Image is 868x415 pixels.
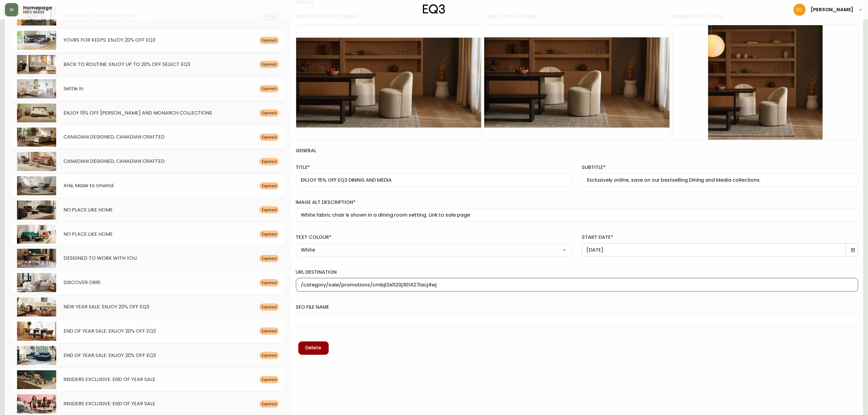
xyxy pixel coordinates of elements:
span: Homepage [23,5,52,10]
span: Expired [259,280,279,286]
span: Expired [259,135,279,140]
input: DD/MM/YYYY [586,247,848,253]
span: INSIDERS EXCLUSIVE: END OF YEAR SALE [63,400,155,407]
span: Expired [259,353,279,358]
div: DISCOVER ORRIExpired [12,270,284,295]
span: Expired [259,304,279,310]
div: END OF YEAR SALE: ENJOY 20% OFF EQ3Expired [12,343,284,368]
span: Expired [259,183,279,189]
span: Delete [306,345,321,351]
label: title* [296,164,572,171]
h4: general [296,140,858,161]
div: BACK TO ROUTINE: ENJOY UP TO 20% OFF SELECT EQ3Expired [12,52,284,77]
span: Expired [259,328,279,334]
label: image alt description* [296,199,858,206]
img: eq3-oskar-grey-sectional-sofa_COMPRESSED.jpg [17,31,56,50]
div: INSIDERS EXCLUSIVE: END OF YEAR SALEExpired [12,368,284,392]
img: eq3-cello-blue-fabric-sectional-sofa_COMPRESSED.jpg [17,346,56,365]
span: CANADIAN DESIGNED, CANADIAN CRAFTED [63,158,165,165]
div: YOURS FOR KEEPS: ENJOY 20% OFF EQ3Expired [12,28,284,52]
div: Arie, Made to UnwindExpired [12,173,284,198]
img: COMPRESSED.jpg [17,79,56,98]
label: text colour* [296,234,572,241]
span: Arie, Made to Unwind [63,182,113,189]
span: ENJOY 15% OFF [PERSON_NAME] AND MONARCH COLLECTIONS [63,109,212,116]
img: logo [423,4,445,14]
img: eq3-arie-chair-ottoman-fathers-day_COMPRESSED.jpg [17,176,56,195]
img: novah-black-office-desk-hero_COMPRESSED.jpg [17,249,56,268]
span: NO PLACE LIKE HOME [63,206,113,213]
div: END OF YEAR SALE: ENJOY 20% OFF EQ3Expired [12,319,284,343]
div: NO PLACE LIKE HOMEExpired [12,222,284,246]
img: 2024-insider-campaign_COMPRESSED.jpg [17,394,56,413]
img: green-sofa-and-pink-chair-sit-in-a-living-room_COMPRESSED.jpg [17,225,56,244]
div: DESIGNED TO WORK WITH YOUExpired [12,246,284,270]
img: 2024-eq3-holiday-tableware_COMPRESSED.jpg [17,370,56,389]
div: ENJOY 15% OFF [PERSON_NAME] AND MONARCH COLLECTIONSExpired [12,101,284,125]
span: Expired [259,110,279,116]
span: NO PLACE LIKE HOME [63,231,113,238]
div: CANADIAN DESIGNED, CANADIAN CRAFTEDExpired [12,125,284,149]
div: NO PLACE LIKE HOMEExpired [12,198,284,222]
label: subtitle* [582,164,858,171]
label: url destination [296,269,858,276]
span: Expired [259,232,279,237]
img: 7eb451d6983258353faa3212700b340b [794,4,806,16]
span: NEW YEAR SALE: ENJOY 20% OFF EQ3 [63,303,149,310]
img: softform-sofa-lifestyle-2025_COMPRESSED.jpg [17,201,56,220]
div: CANADIAN DESIGNED, CANADIAN CRAFTEDExpired [12,149,284,173]
img: oskar-leather-sofa-living_COMPRESSED.jpg [17,152,56,171]
img: eq3-organic-shape-orri-bed_COMPRESSED.jpg [17,273,56,292]
span: Expired [259,159,279,164]
span: Expired [259,401,279,407]
button: Delete [298,341,329,355]
span: Expired [259,38,279,43]
h5: hero image [23,10,45,14]
label: start date* [582,234,858,241]
span: INSIDERS EXCLUSIVE: END OF YEAR SALE [63,376,155,383]
span: Expired [259,86,279,91]
span: Expired [259,377,279,382]
span: END OF YEAR SALE: ENJOY 20% OFF EQ3 [63,328,156,334]
span: END OF YEAR SALE: ENJOY 20% OFF EQ3 [63,352,156,359]
span: BACK TO ROUTINE: ENJOY UP TO 20% OFF SELECT EQ3 [63,61,190,68]
img: eq3-white-fabric-everyday-sectional_COMPRESSED.jpg [17,297,56,317]
span: DISCOVER ORRI [63,279,100,286]
span: [PERSON_NAME] [811,7,853,12]
span: CANADIAN DESIGNED, CANADIAN CRAFTED [63,133,165,140]
label: seo file name [296,304,858,310]
img: nara-2025-eq3-bed_COMPRESSED.jpg [17,128,56,147]
img: eq3-arc-large-dining-table-summer23_COMPRESSED.jpg [17,322,56,341]
span: DESIGNED TO WORK WITH YOU [63,255,137,262]
span: Expired [259,62,279,67]
span: Expired [259,207,279,213]
div: Settle InExpired [12,77,284,101]
span: Settle In [63,85,83,92]
div: NEW YEAR SALE: ENJOY 20% OFF EQ3Expired [12,295,284,319]
span: Expired [259,256,279,261]
img: eq3-marcel-walnut-bundle_COMPRESSED.jpg [17,104,56,123]
span: YOURS FOR KEEPS: ENJOY 20% OFF EQ3 [63,36,155,43]
img: eq3-quick-ship-sectional_COMPRESSED.jpg [17,55,56,74]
